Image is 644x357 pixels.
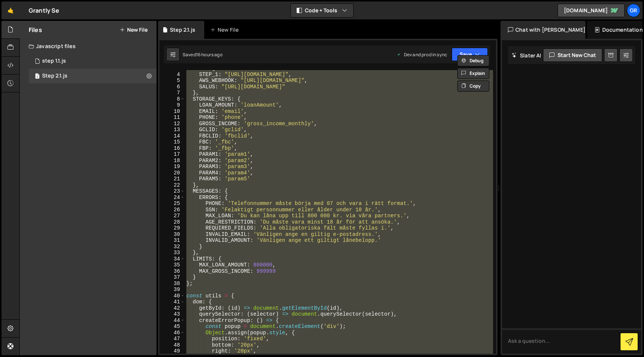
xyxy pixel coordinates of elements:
div: 25 [160,200,185,207]
div: 17093/47129.js [29,54,157,69]
div: 41 [160,299,185,305]
div: 15 [160,139,185,145]
button: Save [452,48,488,61]
button: Code + Tools [291,4,353,17]
div: 43 [160,311,185,317]
div: 11 [160,114,185,121]
div: 20 [160,170,185,176]
a: 🤙 [1,1,20,19]
div: Step 2.1.js [170,26,195,34]
div: 28 [160,219,185,225]
div: 26 [160,207,185,213]
h2: Slater AI [512,52,542,59]
div: 16 [160,145,185,152]
div: 29 [160,225,185,231]
a: [DOMAIN_NAME] [558,4,625,17]
div: Grantly Se [29,6,60,15]
div: 49 [160,348,185,354]
div: Documentation [587,21,643,39]
div: 46 [160,330,185,336]
div: 22 [160,182,185,189]
span: 1 [35,74,40,80]
div: 10 [160,108,185,115]
div: 17093/47128.js [29,69,157,83]
div: 23 [160,188,185,195]
div: 45 [160,323,185,330]
button: New File [120,27,148,33]
div: 14 [160,133,185,139]
div: 42 [160,305,185,312]
div: Saved [183,51,222,58]
div: 30 [160,231,185,238]
div: 21 [160,176,185,182]
button: Start new chat [543,48,602,62]
div: 37 [160,274,185,281]
div: 9 [160,102,185,108]
div: New File [210,26,241,34]
div: 17 [160,151,185,158]
h2: Files [29,26,42,34]
div: 27 [160,213,185,219]
div: 6 [160,84,185,90]
div: 48 [160,342,185,348]
div: Dev and prod in sync [397,51,447,58]
div: 40 [160,293,185,299]
div: 8 [160,96,185,102]
div: 47 [160,336,185,342]
div: 12 [160,121,185,127]
div: 33 [160,250,185,256]
div: 4 [160,72,185,78]
div: 24 [160,195,185,201]
div: 39 [160,287,185,293]
div: Step 2.1.js [42,73,67,79]
div: 7 [160,90,185,96]
div: 35 [160,262,185,268]
div: Javascript files [20,39,157,54]
div: step 1.1.js [42,58,66,64]
div: 19 [160,164,185,170]
button: Debug [457,55,489,66]
div: 16 hours ago [196,51,222,58]
div: 13 [160,127,185,133]
div: 44 [160,317,185,324]
div: 38 [160,281,185,287]
div: 18 [160,158,185,164]
div: 36 [160,268,185,275]
div: 32 [160,244,185,250]
div: 34 [160,256,185,262]
div: 31 [160,237,185,244]
div: 5 [160,78,185,84]
button: Explain [457,68,489,79]
div: Chat with [PERSON_NAME] AI [501,21,585,39]
button: Copy [457,80,489,92]
a: Gr [627,4,640,17]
